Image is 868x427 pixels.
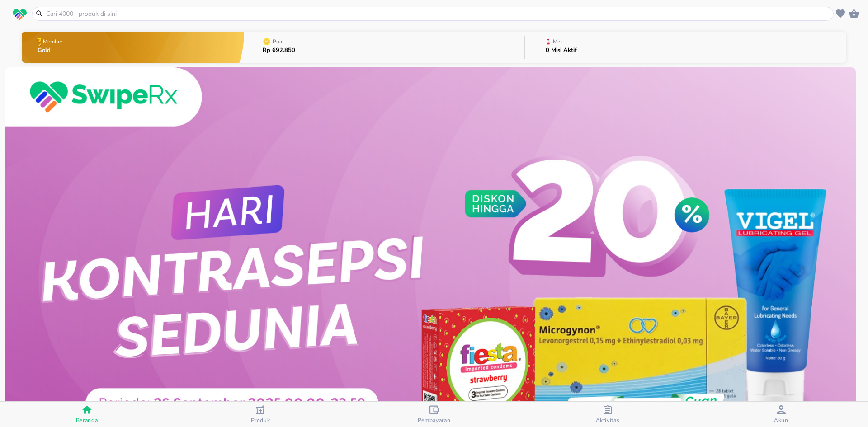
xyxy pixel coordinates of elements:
[521,402,694,427] button: Aktivitas
[244,29,524,65] button: PoinRp 692.850
[774,417,788,424] span: Akun
[22,29,244,65] button: MemberGold
[347,402,521,427] button: Pembayaran
[43,39,62,44] p: Member
[694,402,868,427] button: Akun
[553,39,563,44] p: Misi
[273,39,284,44] p: Poin
[525,29,846,65] button: Misi0 Misi Aktif
[596,417,620,424] span: Aktivitas
[251,417,270,424] span: Produk
[13,9,27,21] img: logo_swiperx_s.bd005f3b.svg
[263,47,295,53] p: Rp 692.850
[174,402,347,427] button: Produk
[38,47,64,53] p: Gold
[45,9,831,19] input: Cari 4000+ produk di sini
[76,417,98,424] span: Beranda
[546,47,577,53] p: 0 Misi Aktif
[418,417,451,424] span: Pembayaran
